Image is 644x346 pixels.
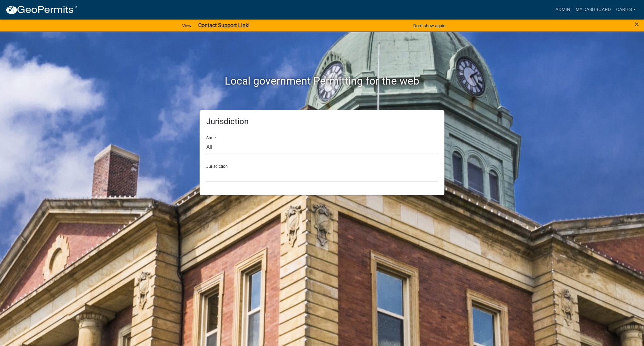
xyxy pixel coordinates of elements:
span: × [635,19,639,29]
a: View [179,20,194,31]
strong: Contact Support Link! [198,22,250,29]
h5: Jurisdiction [206,117,438,127]
a: Admin [553,3,573,16]
h2: Local government Permitting for the web [136,75,508,87]
button: Don't show again [411,20,448,31]
a: CarieS [613,3,639,16]
button: Close [635,20,639,28]
a: My Dashboard [573,3,613,16]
